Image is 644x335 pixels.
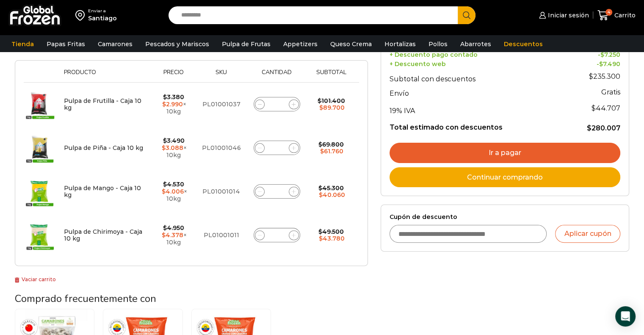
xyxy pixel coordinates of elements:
a: Pulpa de Frutas [218,36,275,52]
span: $ [163,180,167,188]
bdi: 69.800 [318,141,344,148]
td: × 10kg [151,82,196,126]
a: Queso Crema [326,36,376,52]
th: Subtotal [307,69,355,82]
a: Iniciar sesión [537,7,589,24]
th: Sku [196,69,246,82]
a: Tienda [7,36,38,52]
div: Open Intercom Messenger [615,306,636,327]
a: Hortalizas [380,36,420,52]
div: Enviar a [88,8,117,14]
span: $ [163,93,167,101]
span: $ [589,72,593,80]
td: PL01001014 [196,170,246,213]
div: Santiago [88,14,117,22]
th: 19% IVA [390,100,562,116]
span: $ [600,51,604,58]
th: Producto [60,69,151,82]
span: $ [162,231,166,239]
bdi: 3.490 [163,137,185,144]
input: Product quantity [271,185,283,197]
span: $ [587,124,591,132]
a: Camarones [94,36,137,52]
td: × 10kg [151,213,196,257]
a: Pescados y Mariscos [141,36,213,52]
th: Total estimado con descuentos [390,116,562,133]
a: Papas Fritas [42,36,89,52]
a: Descuentos [500,36,547,52]
span: $ [318,228,322,235]
strong: Gratis [601,88,620,96]
a: Pulpa de Piña - Caja 10 kg [64,144,143,152]
bdi: 89.700 [319,104,344,111]
img: address-field-icon.svg [75,8,88,22]
bdi: 2.990 [162,100,183,108]
th: Subtotal con descuentos [390,68,562,85]
bdi: 235.300 [589,72,620,80]
bdi: 61.760 [320,147,343,155]
th: Envío [390,85,562,100]
span: 44.707 [591,104,620,112]
span: $ [319,235,323,242]
span: 4 [605,9,612,16]
span: $ [162,188,166,195]
a: Pollos [424,36,452,52]
span: $ [318,141,322,148]
bdi: 43.780 [319,235,345,242]
bdi: 4.530 [163,180,184,188]
a: Abarrotes [456,36,495,52]
bdi: 49.500 [318,228,344,235]
a: Pulpa de Chirimoya - Caja 10 kg [64,228,142,243]
input: Product quantity [271,98,283,110]
td: × 10kg [151,170,196,213]
td: PL01001011 [196,213,246,257]
bdi: 7.490 [599,60,620,68]
input: Product quantity [271,229,283,241]
input: Product quantity [271,142,283,154]
span: $ [318,191,322,199]
a: Appetizers [279,36,322,52]
bdi: 4.006 [162,188,184,195]
span: $ [163,224,167,232]
td: - [562,49,620,58]
span: $ [163,137,167,144]
button: Search button [458,6,475,24]
label: Cupón de descuento [390,213,620,221]
a: Pulpa de Mango - Caja 10 kg [64,184,141,199]
span: $ [319,104,323,111]
bdi: 101.400 [317,97,345,105]
bdi: 40.060 [318,191,345,199]
span: $ [162,144,166,152]
a: Pulpa de Frutilla - Caja 10 kg [64,97,141,112]
bdi: 45.300 [318,184,344,192]
bdi: 4.378 [162,231,183,239]
th: Precio [151,69,196,82]
span: $ [317,97,321,105]
bdi: 3.088 [162,144,183,152]
span: $ [599,60,603,68]
a: Ir a pagar [390,143,620,163]
bdi: 280.007 [587,124,620,132]
span: $ [162,100,166,108]
bdi: 4.950 [163,224,184,232]
span: $ [318,184,322,192]
th: + Descuento web [390,58,562,68]
td: PL01001037 [196,82,246,126]
td: × 10kg [151,126,196,170]
a: Continuar comprando [390,167,620,188]
td: - [562,58,620,68]
a: Vaciar carrito [15,276,56,282]
span: $ [591,104,596,112]
span: Carrito [612,11,636,19]
button: Aplicar cupón [555,225,620,243]
th: Cantidad [246,69,307,82]
th: + Descuento pago contado [390,49,562,58]
a: 4 Carrito [597,6,636,25]
bdi: 3.380 [163,93,184,101]
span: Iniciar sesión [546,11,589,19]
span: Comprado frecuentemente con [15,292,156,305]
span: $ [320,147,324,155]
bdi: 7.250 [600,51,620,58]
td: PL01001046 [196,126,246,170]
